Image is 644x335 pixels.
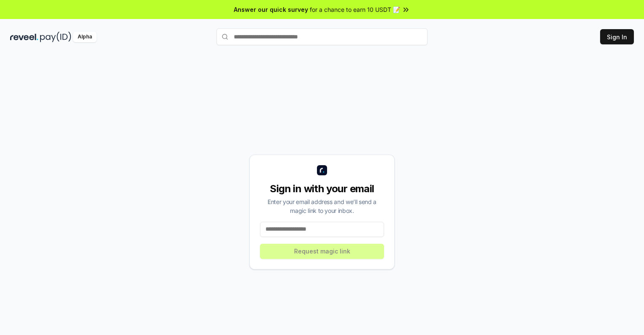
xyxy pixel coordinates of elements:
[317,165,327,175] img: logo_small
[10,32,38,42] img: reveel_dark
[310,5,400,14] span: for a chance to earn 10 USDT 📝
[600,29,634,44] button: Sign In
[73,32,97,42] div: Alpha
[234,5,308,14] span: Answer our quick survey
[260,182,384,196] div: Sign in with your email
[260,197,384,215] div: Enter your email address and we’ll send a magic link to your inbox.
[40,32,71,42] img: pay_id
